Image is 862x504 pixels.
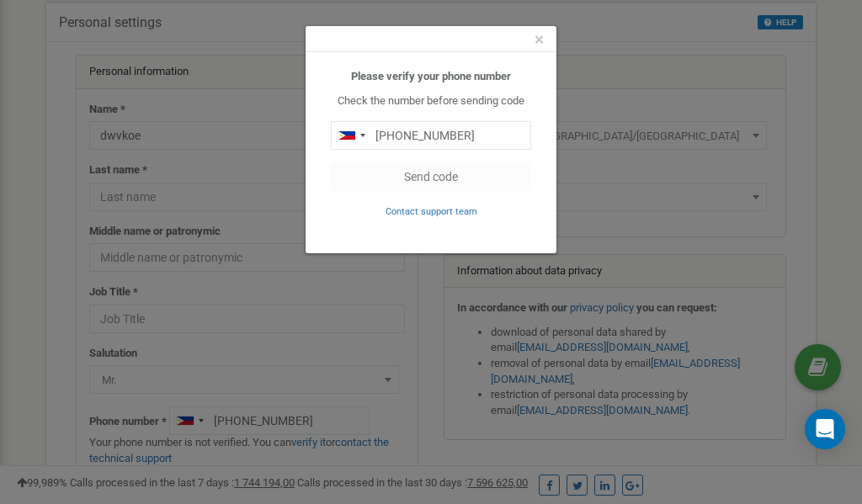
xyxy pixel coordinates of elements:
[351,70,511,82] b: Please verify your phone number
[331,162,531,191] button: Send code
[535,31,544,49] button: Close
[386,206,477,217] small: Contact support team
[535,29,544,50] span: ×
[332,122,370,149] div: Telephone country code
[805,409,845,449] div: Open Intercom Messenger
[386,204,477,217] a: Contact support team
[331,93,531,109] p: Check the number before sending code
[331,121,531,150] input: 0905 123 4567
